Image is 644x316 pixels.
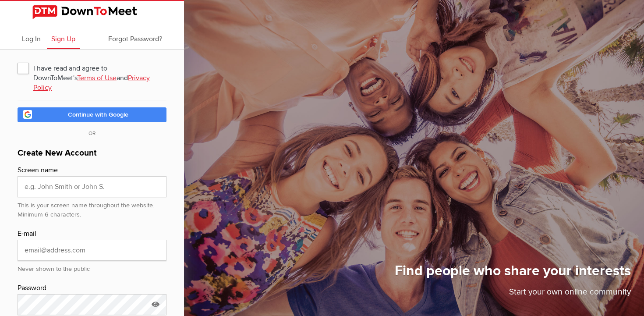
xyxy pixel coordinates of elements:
h1: Find people who share your interests [395,262,631,286]
input: e.g. John Smith or John S. [18,176,166,197]
span: Sign Up [51,35,75,43]
a: Terms of Use [77,74,117,82]
p: Start your own online community [395,286,631,303]
a: Forgot Password? [104,27,166,49]
div: Never shown to the public [18,261,166,274]
h1: Create New Account [18,147,166,165]
div: This is your screen name throughout the website. Minimum 6 characters. [18,197,166,220]
input: email@address.com [18,240,166,261]
span: Forgot Password? [108,35,162,43]
span: OR [80,130,104,137]
div: E-mail [18,228,166,240]
span: Log In [22,35,41,43]
a: Sign Up [47,27,80,49]
span: Continue with Google [68,111,128,118]
div: Password [18,283,166,294]
span: I have read and agree to DownToMeet's and [18,60,166,76]
div: Screen name [18,165,166,176]
a: Continue with Google [18,107,166,122]
a: Log In [18,27,45,49]
img: DownToMeet [32,5,152,19]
